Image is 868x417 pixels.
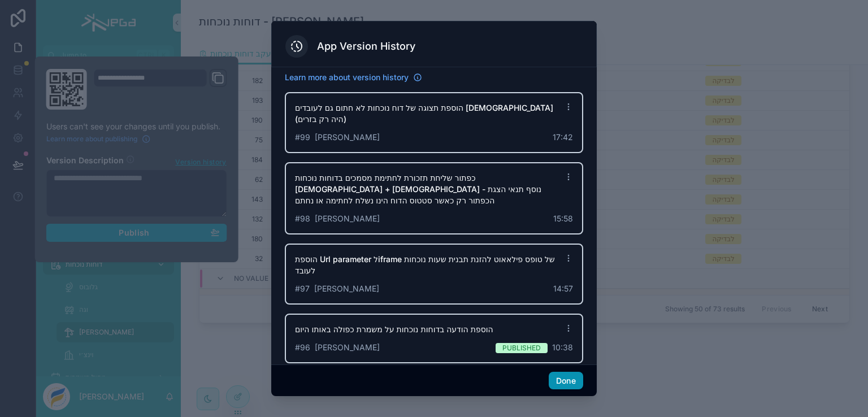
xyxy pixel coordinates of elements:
[295,132,380,143] span: # 99
[502,344,541,353] span: Published
[553,213,573,224] span: 15:58
[315,342,380,352] span: [PERSON_NAME]
[314,284,379,293] span: [PERSON_NAME]
[295,172,564,206] span: כפתור שליחת תזכורת לחתימת מסמכים בדוחות נוכחות [DEMOGRAPHIC_DATA] + [DEMOGRAPHIC_DATA] - נוסף תנא...
[317,40,415,53] h3: App Version History
[549,372,583,390] button: Done
[553,283,573,294] span: 14:57
[295,213,380,224] span: # 98
[295,254,564,276] span: הוספת Url parameter לiframe של טופס פילאאוט להזנת תבנית שעות נוכחות לעובד
[295,283,379,294] span: # 97
[553,132,573,143] span: 17:42
[315,214,380,223] span: [PERSON_NAME]
[295,102,564,125] span: הוספת תצוגה של דוח נוכחות לא חתום גם לעובדים [DEMOGRAPHIC_DATA] (היה רק בזרים)
[295,324,493,335] span: הוספת הודעה בדוחות נוכחות על משמרת כפולה באותו היום
[552,342,573,353] span: 10:38
[315,132,380,142] span: [PERSON_NAME]
[285,72,422,83] a: Learn more about version history
[285,72,409,83] span: Learn more about version history
[295,342,380,353] span: # 96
